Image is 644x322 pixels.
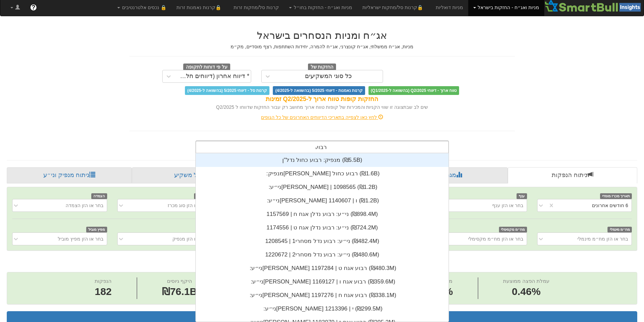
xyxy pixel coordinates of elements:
[183,64,230,71] span: על פי דוחות לתקופה
[129,95,515,104] div: החזקות קופות טווח ארוך ל-Q2/2025 זמינות
[86,227,107,232] span: מפיץ מוביל
[499,227,527,232] span: מח״מ מקסימלי
[162,286,197,297] span: ₪76.1B
[168,202,209,209] div: בחר או הזן סוג מכרז
[132,167,259,183] a: פרופיל משקיע
[196,167,449,180] div: מנפיק: ‏[PERSON_NAME] רבוע כחול ‎(₪1.6B)‎
[273,86,365,95] span: קרנות נאמנות - דיווחי 5/2025 (בהשוואה ל-4/2025)
[176,73,249,80] div: * דיווח אחרון (דיווחים חלקיים)
[129,44,515,49] h5: מניות, אג״ח ממשלתי, אג״ח קונצרני, אג״ח להמרה, יחידות השתתפות, רצף מוסדיים, מק״מ
[185,86,269,95] span: קרנות סל - דיווחי 5/2025 (בהשוואה ל-4/2025)
[196,153,449,167] div: מנפיק: ‏רבוע כחול נדל"ן ‎(₪5.5B)‎
[517,193,527,199] span: ענף
[196,180,449,194] div: ני״ע: ‏[PERSON_NAME] | 1098565 ‎(₪1.2B)‎
[600,193,632,199] span: תאריך מכרז מוסדי
[12,315,632,321] h3: תוצאות הנפקות
[91,193,107,199] span: הצמדה
[308,64,336,71] span: החזקות של
[196,275,449,289] div: ני״ע: ‏[PERSON_NAME] רבוע אגח ו | 1169127 ‎(₪359.6M)‎
[58,236,103,242] div: בחר או הזן מפיץ מוביל
[95,278,112,284] span: הנפקות
[7,257,637,269] h2: ניתוח הנפקות - 6 חודשים אחרונים
[577,236,628,242] div: בחר או הזן מח״מ מינמלי
[368,86,459,95] span: טווח ארוך - דיווחי Q2/2025 (בהשוואה ל-Q1/2025)
[196,289,449,302] div: ני״ע: ‏[PERSON_NAME] רבוע אגח ח | 1197276 ‎(₪338.1M)‎
[167,278,192,284] span: היקף גיוסים
[129,104,515,110] div: שים לב שבתצוגה זו שווי הקניות והמכירות של קופות טווח ארוך מחושב רק עבור החזקות שדווחו ל Q2/2025
[66,202,103,209] div: בחר או הזן הצמדה
[607,227,632,232] span: מח״מ מינמלי
[196,302,449,316] div: ני״ע: ‏[PERSON_NAME] י | 1213396 ‎(₪299.5M)‎
[196,262,449,275] div: ני״ע: ‏[PERSON_NAME] רבוע אגח ט | 1197284 ‎(₪480.3M)‎
[172,236,208,242] div: בחר או הזן מנפיק
[508,167,637,183] a: ניתוח הנפקות
[129,30,515,41] h2: אג״ח ומניות הנסחרים בישראל
[196,221,449,234] div: ני״ע: ‏רבוע נדלן אגח ט | 1174556 ‎(₪724.2M)‎
[468,236,523,242] div: בחר או הזן מח״מ מקסימלי
[305,73,352,80] div: כל סוגי המשקיעים
[196,234,449,248] div: ני״ע: ‏רבוע נדל מסחרי1 | 1208545 ‎(₪482.4M)‎
[124,114,520,121] div: לחץ כאן לצפייה בתאריכי הדיווחים האחרונים של כל הגופים
[196,207,449,221] div: ני״ע: ‏רבוע נדלן אגח ח | 1157569 ‎(₪898.4M)‎
[503,284,549,299] span: 0.46%
[492,202,523,209] div: בחר או הזן ענף
[194,193,212,199] span: סוג מכרז
[196,248,449,262] div: ני״ע: ‏רבוע נדל מסחרי2 | 1220672 ‎(₪480.6M)‎
[95,284,112,299] span: 182
[592,202,628,209] div: 6 חודשים אחרונים
[196,194,449,207] div: ני״ע: ‏[PERSON_NAME] ו | 1140607 ‎(₪1.2B)‎
[7,167,132,183] a: ניתוח מנפיק וני״ע
[31,4,35,11] span: ?
[503,278,549,284] span: עמלת הפצה ממוצעת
